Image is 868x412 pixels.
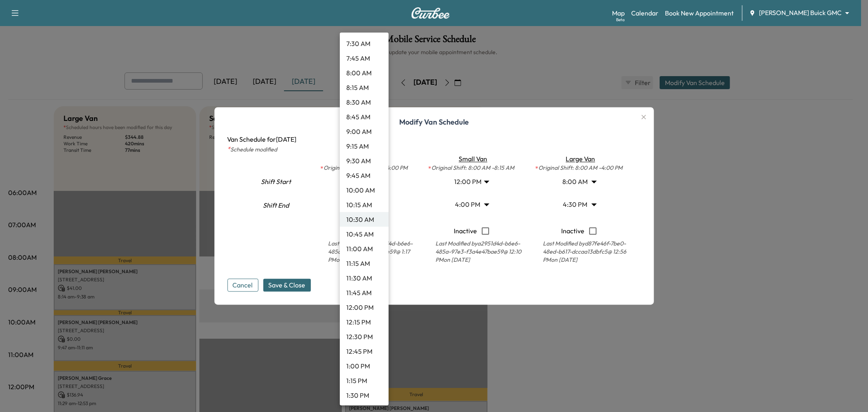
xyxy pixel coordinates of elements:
[340,285,389,300] li: 11:45 AM
[340,359,389,373] li: 1:00 PM
[340,373,389,388] li: 1:15 PM
[340,256,389,271] li: 11:15 AM
[340,95,389,110] li: 8:30 AM
[340,212,389,227] li: 10:30 AM
[340,329,389,344] li: 12:30 PM
[340,197,389,212] li: 10:15 AM
[340,124,389,139] li: 9:00 AM
[340,227,389,241] li: 10:45 AM
[340,36,389,51] li: 7:30 AM
[340,168,389,183] li: 9:45 AM
[340,183,389,197] li: 10:00 AM
[340,300,389,315] li: 12:00 PM
[340,110,389,124] li: 8:45 AM
[340,344,389,359] li: 12:45 PM
[340,51,389,66] li: 7:45 AM
[340,66,389,80] li: 8:00 AM
[340,388,389,403] li: 1:30 PM
[340,139,389,153] li: 9:15 AM
[340,153,389,168] li: 9:30 AM
[340,315,389,329] li: 12:15 PM
[340,271,389,285] li: 11:30 AM
[340,80,389,95] li: 8:15 AM
[340,241,389,256] li: 11:00 AM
